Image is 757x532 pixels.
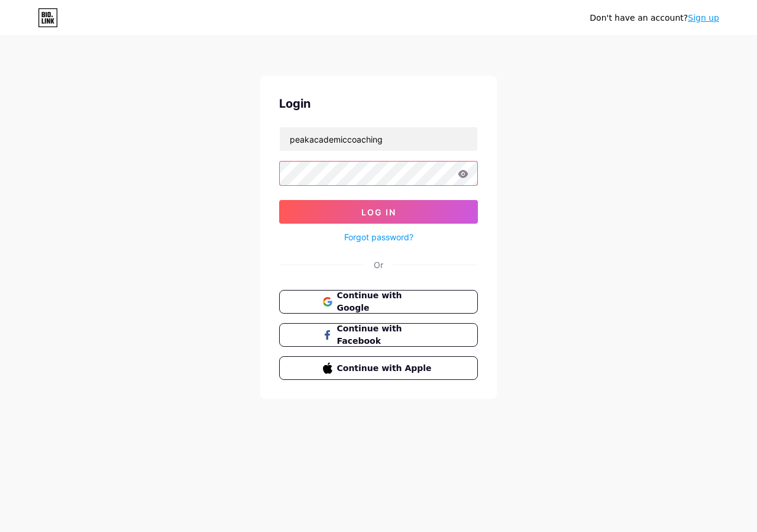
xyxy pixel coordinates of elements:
[688,13,719,22] a: Sign up
[279,356,478,380] button: Continue with Apple
[279,95,478,112] div: Login
[279,323,478,347] button: Continue with Facebook
[279,200,478,224] button: Log In
[337,362,435,375] span: Continue with Apple
[337,289,435,314] span: Continue with Google
[361,207,396,217] span: Log In
[280,127,477,151] input: Username
[337,323,435,347] span: Continue with Facebook
[374,259,383,271] div: Or
[344,231,413,243] a: Forgot password?
[590,12,719,24] div: Don't have an account?
[279,290,478,314] button: Continue with Google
